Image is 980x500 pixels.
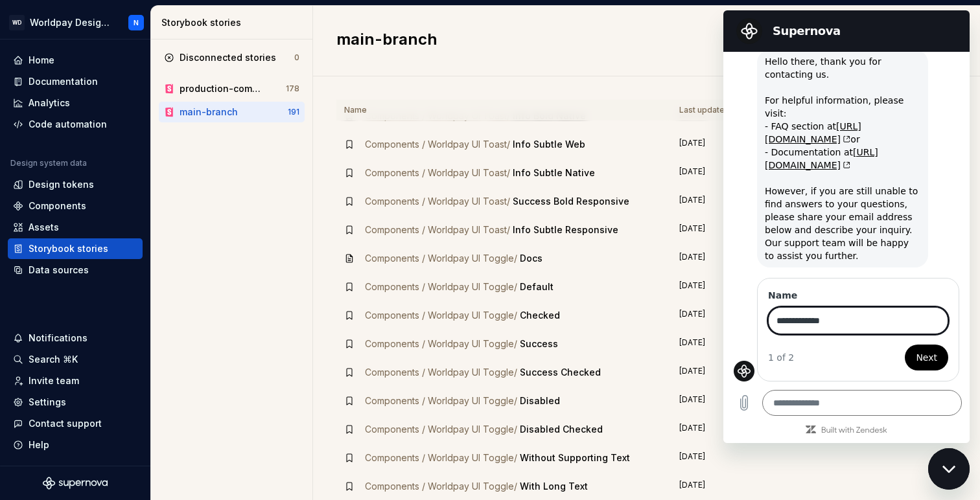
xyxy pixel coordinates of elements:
[365,139,510,150] span: Components / Worldpay UI Toast /
[134,17,139,28] div: N
[671,387,838,415] td: [DATE]
[9,15,25,30] div: WD
[43,477,108,490] svg: Supernova Logo
[671,301,838,330] td: [DATE]
[3,8,148,36] button: WDWorldpay Design SystemN
[365,424,517,435] span: Components / Worldpay UI Toggle /
[8,71,143,92] a: Documentation
[8,328,143,348] button: Notifications
[29,221,59,234] div: Assets
[365,481,517,492] span: Components / Worldpay UI Toggle /
[513,196,629,207] span: Success Bold Responsive
[365,395,517,406] span: Components / Worldpay UI Toggle /
[513,224,618,235] span: Info Subtle Responsive
[29,242,108,255] div: Storybook stories
[520,395,560,406] span: Disabled
[29,353,78,366] div: Search ⌘K
[928,448,970,490] iframe: Button to launch messaging window, conversation in progress
[365,338,517,349] span: Components / Worldpay UI Toggle /
[365,196,510,207] span: Components / Worldpay UI Toast /
[671,216,838,244] td: [DATE]
[159,47,305,68] a: Disconnected stories0
[336,29,773,50] h2: main-branch
[671,130,838,159] td: [DATE]
[30,16,113,29] div: Worldpay Design System
[671,100,838,121] th: Last updated
[671,187,838,216] td: [DATE]
[8,349,143,370] button: Search ⌘K
[671,330,838,358] td: [DATE]
[29,264,89,277] div: Data sources
[29,118,107,131] div: Code automation
[365,310,517,321] span: Components / Worldpay UI Toggle /
[294,52,299,63] div: 0
[365,253,517,264] span: Components / Worldpay UI Toggle /
[513,139,585,150] span: Info Subtle Web
[10,158,87,168] div: Design system data
[29,54,54,67] div: Home
[8,93,143,113] a: Analytics
[365,224,510,235] span: Components / Worldpay UI Toast /
[180,82,264,95] div: production-components
[520,281,554,292] span: Default
[520,253,542,264] span: Docs
[8,370,143,391] a: Invite team
[671,159,838,187] td: [DATE]
[513,167,595,178] span: Info Subtle Native
[365,452,517,463] span: Components / Worldpay UI Toggle /
[29,75,98,88] div: Documentation
[8,50,143,71] a: Home
[29,97,70,109] div: Analytics
[671,273,838,301] td: [DATE]
[8,413,143,434] button: Contact support
[29,332,87,345] div: Notifications
[520,310,560,321] span: Checked
[520,481,588,492] span: With Long Text
[161,16,307,29] div: Storybook stories
[8,217,143,238] a: Assets
[365,110,510,121] span: Components / Worldpay UI Toast /
[520,338,558,349] span: Success
[520,452,630,463] span: Without Supporting Text
[520,424,603,435] span: Disabled Checked
[671,358,838,387] td: [DATE]
[513,110,586,121] span: Info Bold Native
[8,174,143,195] a: Design tokens
[671,415,838,444] td: [DATE]
[671,244,838,273] td: [DATE]
[723,10,970,443] iframe: Messaging window
[29,199,86,212] div: Components
[159,78,305,99] a: production-components178
[365,367,517,378] span: Components / Worldpay UI Toggle /
[159,102,305,122] a: main-branch191
[671,444,838,472] td: [DATE]
[8,196,143,216] a: Components
[365,281,517,292] span: Components / Worldpay UI Toggle /
[29,396,66,409] div: Settings
[29,374,79,387] div: Invite team
[29,417,102,430] div: Contact support
[288,107,299,117] div: 191
[8,238,143,259] a: Storybook stories
[29,178,94,191] div: Design tokens
[180,106,238,119] div: main-branch
[365,167,510,178] span: Components / Worldpay UI Toast /
[336,100,671,121] th: Name
[520,367,601,378] span: Success Checked
[8,260,143,280] a: Data sources
[8,392,143,413] a: Settings
[29,438,49,451] div: Help
[286,84,299,94] div: 178
[180,51,276,64] div: Disconnected stories
[8,435,143,455] button: Help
